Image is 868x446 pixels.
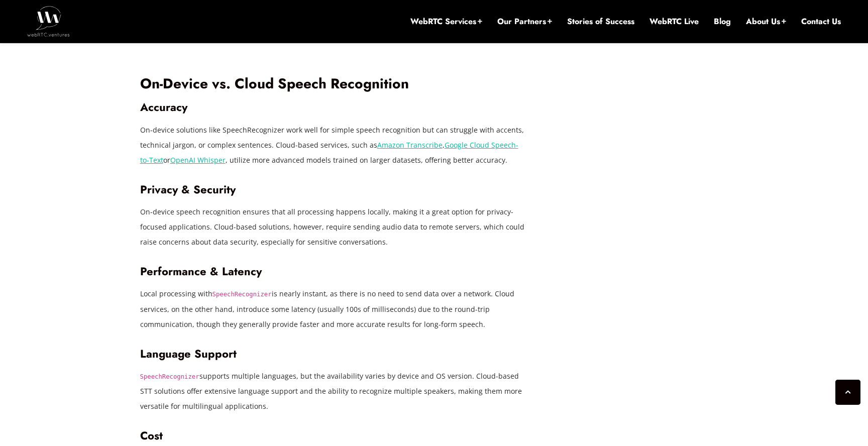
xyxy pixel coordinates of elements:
[140,100,527,114] h3: Accuracy
[140,286,527,331] p: Local processing with is nearly instant, as there is no need to send data over a network. Cloud s...
[170,155,226,165] a: OpenAI Whisper
[410,16,482,27] a: WebRTC Services
[27,6,70,36] img: WebRTC.ventures
[140,75,527,93] h2: On-Device vs. Cloud Speech Recognition
[140,265,527,278] h3: Performance & Latency
[140,204,527,250] p: On-device speech recognition ensures that all processing happens locally, making it a great optio...
[746,16,786,27] a: About Us
[140,373,199,380] code: SpeechRecognizer
[140,123,527,168] p: On-device solutions like SpeechRecognizer work well for simple speech recognition but can struggl...
[801,16,841,27] a: Contact Us
[212,291,272,298] code: SpeechRecognizer
[140,429,527,442] h3: Cost
[140,347,527,361] h3: Language Support
[497,16,552,27] a: Our Partners
[714,16,731,27] a: Blog
[377,140,443,150] a: Amazon Transcribe
[140,140,518,165] a: Google Cloud Speech-to-Text
[140,369,527,414] p: supports multiple languages, but the availability varies by device and OS version. Cloud-based ST...
[140,183,527,196] h3: Privacy & Security
[567,16,634,27] a: Stories of Success
[649,16,699,27] a: WebRTC Live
